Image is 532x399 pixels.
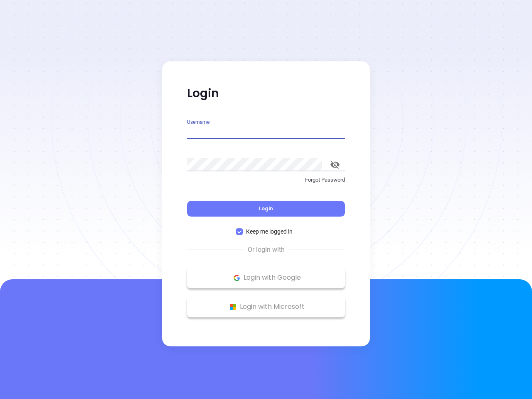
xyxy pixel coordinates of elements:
[187,176,345,184] p: Forgot Password
[187,296,345,317] button: Microsoft Logo Login with Microsoft
[191,300,341,313] p: Login with Microsoft
[325,155,345,175] button: toggle password visibility
[187,86,345,101] p: Login
[228,302,238,312] img: Microsoft Logo
[187,120,209,125] label: Username
[243,227,296,236] span: Keep me logged in
[187,176,345,191] a: Forgot Password
[191,271,341,284] p: Login with Google
[244,245,289,255] span: Or login with
[259,205,273,212] span: Login
[232,273,242,283] img: Google Logo
[187,267,345,288] button: Google Logo Login with Google
[187,201,345,217] button: Login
